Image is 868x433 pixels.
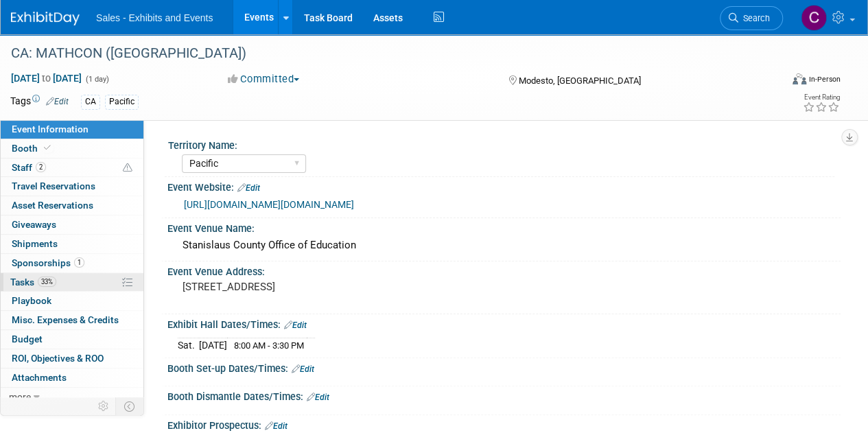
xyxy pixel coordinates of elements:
td: Personalize Event Tab Strip [92,397,116,415]
span: Shipments [12,238,58,249]
a: Event Information [1,120,143,139]
span: Modesto, [GEOGRAPHIC_DATA] [518,75,640,86]
a: Edit [237,183,260,193]
span: 2 [36,162,46,172]
img: Format-Inperson.png [793,73,806,84]
a: Budget [1,330,143,349]
a: Staff2 [1,159,143,177]
a: Misc. Expenses & Credits [1,311,143,329]
td: Tags [10,94,69,110]
a: Edit [265,421,288,431]
span: Search [738,13,770,23]
a: Giveaways [1,215,143,234]
span: 33% [38,277,56,287]
i: Booth reservation complete [44,144,51,152]
span: (1 day) [84,75,109,84]
div: Exhibitor Prospectus: [167,415,841,433]
a: Booth [1,139,143,158]
a: Edit [307,393,329,402]
a: Travel Reservations [1,177,143,196]
span: Playbook [12,295,51,306]
span: Misc. Expenses & Credits [12,314,119,325]
div: Territory Name: [168,135,834,152]
div: In-Person [808,74,841,84]
div: Event Rating [803,94,840,101]
span: ROI, Objectives & ROO [12,353,104,364]
td: Toggle Event Tabs [116,397,144,415]
div: Event Venue Address: [167,261,841,279]
div: CA [81,95,100,109]
a: Shipments [1,235,143,253]
span: [DATE] [DATE] [10,72,82,84]
span: Potential Scheduling Conflict -- at least one attendee is tagged in another overlapping event. [123,162,132,174]
span: Travel Reservations [12,180,95,191]
a: Tasks33% [1,273,143,292]
span: Sponsorships [12,257,84,268]
pre: [STREET_ADDRESS] [183,281,433,293]
a: Asset Reservations [1,196,143,215]
span: Asset Reservations [12,200,93,211]
div: Event Website: [167,177,841,195]
button: Committed [223,72,305,86]
td: Sat. [178,338,199,352]
span: Tasks [10,277,56,288]
a: ROI, Objectives & ROO [1,349,143,368]
a: Search [720,6,783,30]
a: more [1,388,143,406]
div: Pacific [105,95,139,109]
a: Edit [292,364,314,374]
div: CA: MATHCON ([GEOGRAPHIC_DATA]) [6,41,770,66]
span: Booth [12,143,54,154]
span: Staff [12,162,46,173]
a: Attachments [1,368,143,387]
img: ExhibitDay [11,12,80,25]
div: Event Format [719,71,841,92]
td: [DATE] [199,338,227,352]
a: Sponsorships1 [1,254,143,272]
img: Christine Lurz [801,5,827,31]
span: 1 [74,257,84,268]
a: [URL][DOMAIN_NAME][DOMAIN_NAME] [184,199,354,210]
span: 8:00 AM - 3:30 PM [234,340,304,351]
span: Attachments [12,372,67,383]
div: Booth Set-up Dates/Times: [167,358,841,376]
span: more [9,391,31,402]
div: Event Venue Name: [167,218,841,235]
div: Booth Dismantle Dates/Times: [167,386,841,404]
a: Edit [46,97,69,106]
a: Playbook [1,292,143,310]
a: Edit [284,320,307,330]
div: Exhibit Hall Dates/Times: [167,314,841,332]
div: Stanislaus County Office of Education [178,235,830,256]
span: Budget [12,333,43,344]
span: Giveaways [12,219,56,230]
span: Event Information [12,124,89,134]
span: to [40,73,53,84]
span: Sales - Exhibits and Events [96,12,213,23]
